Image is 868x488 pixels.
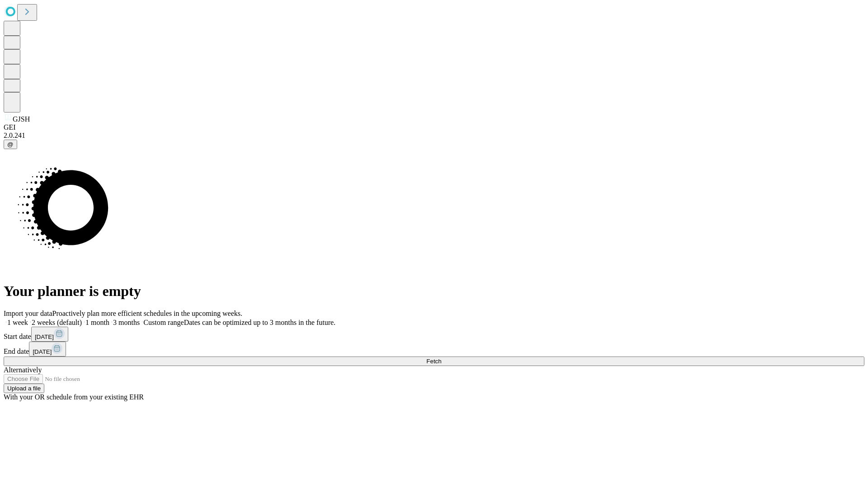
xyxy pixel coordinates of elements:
span: With your OR schedule from your existing EHR [4,393,144,401]
span: [DATE] [33,348,52,355]
span: @ [7,141,14,148]
span: 2 weeks (default) [32,319,82,326]
button: [DATE] [31,327,68,342]
div: GEI [4,123,864,131]
div: End date [4,342,864,357]
h1: Your planner is empty [4,283,864,300]
span: Proactively plan more efficient schedules in the upcoming weeks. [52,310,242,317]
span: Custom range [143,319,184,326]
span: 1 week [7,319,28,326]
button: Fetch [4,357,864,366]
span: 3 months [113,319,140,326]
button: @ [4,140,17,149]
span: Import your data [4,310,52,317]
span: Fetch [426,358,441,365]
span: GJSH [13,115,30,123]
span: [DATE] [35,333,54,340]
div: 2.0.241 [4,131,864,140]
span: 1 month [85,319,109,326]
span: Dates can be optimized up to 3 months in the future. [184,319,335,326]
button: [DATE] [29,342,66,357]
span: Alternatively [4,366,42,374]
div: Start date [4,327,864,342]
button: Upload a file [4,384,44,393]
